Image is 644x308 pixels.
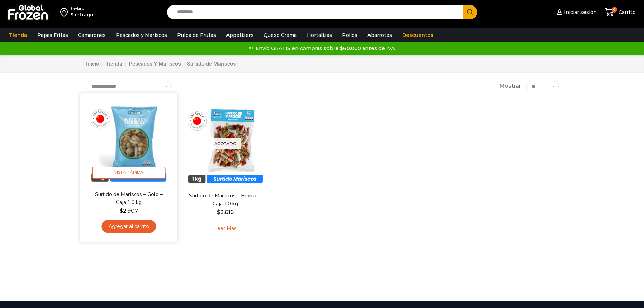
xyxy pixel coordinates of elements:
a: Queso Crema [260,29,300,42]
a: Papas Fritas [34,29,71,42]
span: $ [119,207,123,214]
a: Tienda [105,60,123,68]
a: Descuentos [399,29,437,42]
a: Agregar al carrito: “Surtido de Mariscos - Gold - Caja 10 kg” [101,220,156,233]
bdi: 2.616 [217,209,234,215]
a: Inicio [86,60,99,68]
a: Pescados y Mariscos [113,29,170,42]
a: Appetizers [223,29,257,42]
a: Abarrotes [364,29,396,42]
a: Leé más sobre “Surtido de Mariscos - Bronze - Caja 10 kg” [204,221,247,236]
span: Iniciar sesión [562,9,597,16]
a: Pollos [339,29,361,42]
span: Carrito [617,9,636,16]
a: Hortalizas [304,29,335,42]
nav: Breadcrumb [86,60,236,68]
button: Search button [463,5,477,19]
a: 0 Carrito [603,4,637,20]
a: Surtido de Mariscos – Gold – Caja 10 kg [89,190,168,206]
div: Santiago [70,11,93,18]
p: Agotado [210,138,241,149]
div: Enviar a [70,6,93,11]
bdi: 2.907 [119,207,138,214]
h1: Surtido de Mariscos [187,61,236,67]
a: Pescados y Mariscos [128,60,181,68]
a: Iniciar sesión [555,5,597,19]
span: $ [217,209,220,215]
a: Tienda [6,29,30,42]
span: Vista Rápida [92,167,165,179]
a: Camarones [75,29,109,42]
span: Mostrar [499,82,521,90]
img: address-field-icon.svg [60,6,70,18]
a: Pulpa de Frutas [174,29,219,42]
span: 0 [612,7,617,13]
a: Surtido de Mariscos – Bronze – Caja 10 kg [186,192,264,208]
select: Pedido de la tienda [86,81,172,91]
